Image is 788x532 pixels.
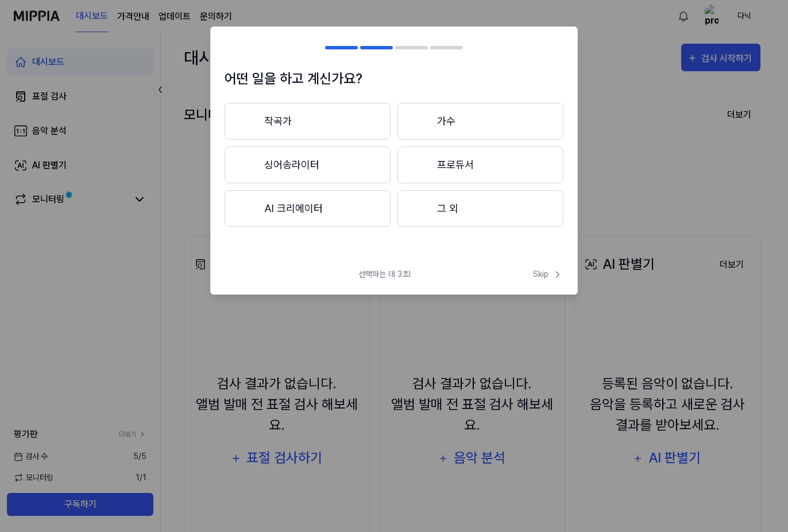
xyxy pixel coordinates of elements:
[397,190,563,227] button: 그 외
[225,190,391,227] button: AI 크리에이터
[397,103,563,140] button: 가수
[531,268,563,280] button: Skip
[225,103,391,140] button: 작곡가
[225,68,563,89] h1: 어떤 일을 하고 계신가요?
[358,268,411,280] span: 선택하는 데 3초!
[533,268,563,280] span: Skip
[225,147,391,183] button: 싱어송라이터
[397,147,563,183] button: 프로듀서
